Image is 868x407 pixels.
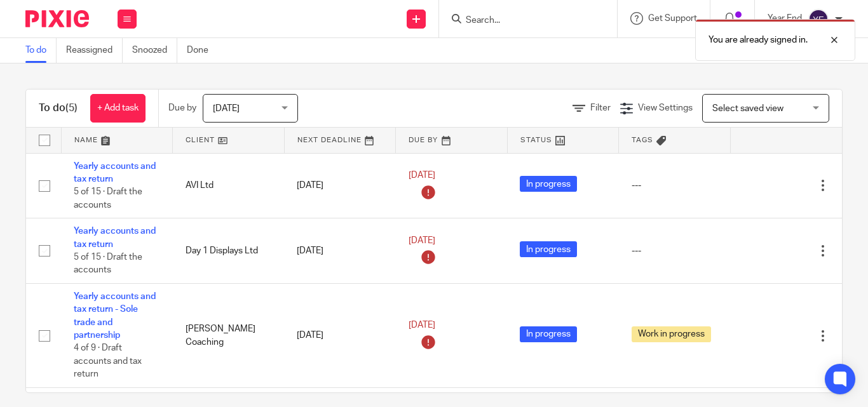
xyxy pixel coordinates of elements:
[632,244,718,257] div: ---
[39,102,78,115] h1: To do
[409,236,435,245] span: [DATE]
[74,227,156,248] a: Yearly accounts and tax return
[808,9,829,29] img: svg%3E
[712,104,783,113] span: Select saved view
[632,179,718,192] div: ---
[409,321,435,330] span: [DATE]
[409,171,435,180] span: [DATE]
[520,176,577,192] span: In progress
[74,162,156,183] a: Yearly accounts and tax return
[66,38,123,63] a: Reassigned
[590,103,611,112] span: Filter
[632,137,653,143] span: Tags
[520,241,577,257] span: In progress
[187,38,218,63] a: Done
[638,103,693,112] span: View Settings
[520,326,577,342] span: In progress
[25,10,89,27] img: Pixie
[173,153,285,218] td: AVI Ltd
[74,187,142,210] span: 5 of 15 · Draft the accounts
[90,94,146,123] a: + Add task
[132,38,177,63] a: Snoozed
[284,218,396,284] td: [DATE]
[173,284,285,388] td: [PERSON_NAME] Coaching
[284,284,396,388] td: [DATE]
[632,326,711,342] span: Work in progress
[65,103,78,113] span: (5)
[173,218,285,284] td: Day 1 Displays Ltd
[168,102,196,114] p: Due by
[709,34,808,46] p: You are already signed in.
[74,253,142,275] span: 5 of 15 · Draft the accounts
[74,292,156,340] a: Yearly accounts and tax return - Sole trade and partnership
[25,38,57,63] a: To do
[74,344,142,379] span: 4 of 9 · Draft accounts and tax return
[213,104,240,113] span: [DATE]
[284,153,396,218] td: [DATE]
